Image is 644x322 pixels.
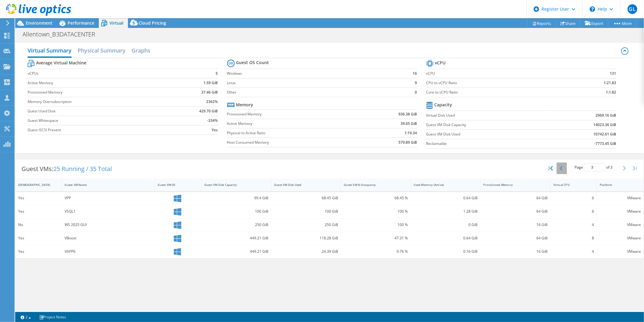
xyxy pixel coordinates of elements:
[206,99,218,105] b: 2362%
[204,80,218,86] b: 1.59 GiB
[26,20,52,26] span: Environment
[399,139,417,146] b: 579.89 GiB
[594,122,616,128] b: 14023.36 GiB
[158,183,191,187] div: Guest VM OS
[413,70,417,77] b: 16
[274,208,338,215] div: 100 GiB
[28,44,72,58] h2: Virtual Summary
[344,248,408,255] div: 9.76 %
[405,130,417,136] b: 1:19.34
[65,208,152,215] div: VSQL1
[600,221,641,228] div: VMware
[65,221,152,228] div: WS 2025 GUI
[227,89,400,95] label: Other
[553,248,594,255] div: 4
[484,221,548,228] div: 16 GiB
[344,195,408,201] div: 68.45 %
[600,208,641,215] div: VMware
[204,208,268,215] div: 100 GiB
[53,165,112,173] span: 25 Running / 35 Total
[595,141,616,147] b: -7773.45 GiB
[68,20,94,26] span: Performance
[18,235,59,241] div: Yes
[415,89,417,95] b: 0
[426,70,566,77] label: vCPU
[28,127,172,133] label: Guest iSCSI Present
[426,112,551,118] label: Virtual Disk Used
[414,183,471,187] div: Used Memory (Active)
[78,44,126,57] h2: Physical Summary
[204,195,268,201] div: 99.4 GiB
[426,89,566,95] label: Core to vCPU Ratio
[484,235,548,241] div: 64 GiB
[556,19,581,28] a: Share
[65,248,152,255] div: VAPP6
[600,195,641,201] div: VMware
[28,89,172,95] label: Provisioned Memory
[227,139,362,146] label: Host Consumed Memory
[200,108,218,114] b: 429.70 GiB
[15,159,118,178] div: Guest VMs:
[236,60,269,66] b: Guest OS Count
[236,102,253,108] b: Memory
[484,248,548,255] div: 16 GiB
[414,208,478,215] div: 1.28 GiB
[584,163,605,171] input: jump to page
[139,20,166,26] span: Cloud Pricing
[553,195,594,201] div: 6
[344,221,408,228] div: 100 %
[606,89,616,95] b: 1:1.82
[109,20,123,26] span: Virtual
[274,195,338,201] div: 68.45 GiB
[16,313,35,321] a: 2
[610,165,612,170] span: 3
[426,122,551,128] label: Guest VM Disk Capacity
[344,183,401,187] div: Guest VM % Occupancy
[414,221,478,228] div: 0 GiB
[227,111,362,117] label: Provisioned Memory
[426,141,551,147] label: Reclaimable
[553,183,587,187] div: Virtual CPU
[401,121,417,127] b: 39.65 GiB
[414,235,478,241] div: 0.64 GiB
[600,248,641,255] div: VMware
[426,131,551,137] label: Guest VM Disk Used
[204,221,268,228] div: 250 GiB
[604,80,616,86] b: 1:21.83
[553,235,594,241] div: 8
[212,127,218,133] b: Yes
[18,208,59,215] div: Yes
[274,235,338,241] div: 118.28 GiB
[344,208,408,215] div: 100 %
[600,235,641,241] div: VMware
[434,102,452,108] b: Capacity
[608,19,636,28] a: More
[414,248,478,255] div: 0.16 GiB
[610,70,616,77] b: 131
[20,31,105,38] h1: Allentown_B3DATACENTER
[18,221,59,228] div: No
[18,195,59,201] div: Yes
[204,248,268,255] div: 449.21 GiB
[18,248,59,255] div: Yes
[28,99,172,105] label: Memory Oversubscription
[204,183,261,187] div: Guest VM Disk Capacity
[527,19,556,28] a: Reports
[484,195,548,201] div: 64 GiB
[216,70,218,77] b: 5
[399,111,417,117] b: 936.38 GiB
[414,195,478,201] div: 0.64 GiB
[600,183,634,187] div: Platform
[28,108,172,114] label: Guest Used Disk
[344,235,408,241] div: 47.31 %
[553,221,594,228] div: 4
[274,221,338,228] div: 250 GiB
[28,70,172,77] label: vCPUs
[207,118,218,124] b: -334%
[35,313,70,321] a: Project Notes
[415,80,417,86] b: 9
[132,44,150,57] h2: Graphs
[28,80,172,86] label: Active Memory
[227,130,362,136] label: Physical to Active Ratio
[484,183,540,187] div: Provisioned Memory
